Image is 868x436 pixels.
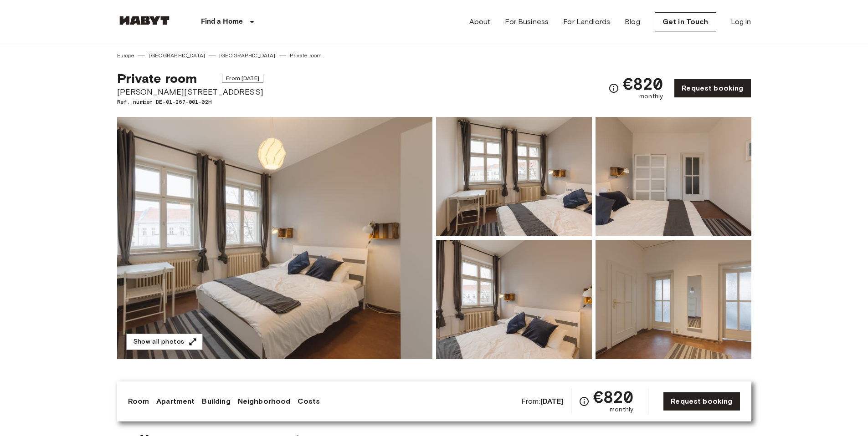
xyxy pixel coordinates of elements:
span: From [DATE] [222,74,263,83]
span: [PERSON_NAME][STREET_ADDRESS] [117,86,263,98]
img: Habyt [117,16,172,25]
a: Apartment [156,396,195,407]
p: Find a Home [201,16,243,27]
a: Building [202,396,230,407]
a: Costs [298,396,320,407]
a: Neighborhood [238,396,291,407]
span: €820 [623,76,663,92]
svg: Check cost overview for full price breakdown. Please note that discounts apply to new joiners onl... [579,396,590,407]
a: For Business [505,16,549,27]
a: Request booking [674,79,751,98]
img: Picture of unit DE-01-267-001-02H [436,117,592,236]
img: Picture of unit DE-01-267-001-02H [596,117,751,236]
span: €820 [593,389,634,405]
a: Room [128,396,149,407]
span: About the room [117,381,751,395]
a: Get in Touch [655,12,716,31]
svg: Check cost overview for full price breakdown. Please note that discounts apply to new joiners onl... [608,83,619,94]
a: About [469,16,491,27]
a: [GEOGRAPHIC_DATA] [219,51,276,60]
span: Ref. number DE-01-267-001-02H [117,98,263,106]
span: monthly [610,405,633,414]
a: For Landlords [563,16,610,27]
a: Request booking [663,392,740,411]
b: [DATE] [540,397,564,406]
img: Marketing picture of unit DE-01-267-001-02H [117,117,432,359]
a: Europe [117,51,135,60]
a: Blog [625,16,640,27]
img: Picture of unit DE-01-267-001-02H [436,240,592,359]
a: Log in [731,16,751,27]
span: From: [521,396,564,406]
span: Private room [117,71,197,86]
a: Private room [290,51,322,60]
span: monthly [639,92,663,101]
a: [GEOGRAPHIC_DATA] [149,51,205,60]
img: Picture of unit DE-01-267-001-02H [596,240,751,359]
button: Show all photos [126,334,203,350]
